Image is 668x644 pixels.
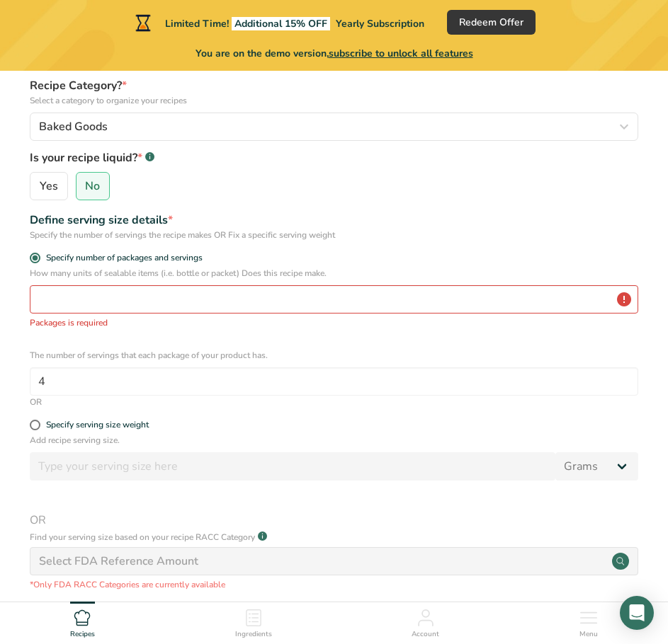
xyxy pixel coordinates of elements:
a: Recipes [70,602,95,640]
label: Recipe Category? [30,77,638,107]
div: Open Intercom Messenger [620,596,654,630]
span: OR [30,512,638,529]
span: No [85,179,100,193]
p: Packages is required [30,316,638,329]
p: Find your serving size based on your recipe RACC Category [30,531,255,544]
p: How many units of sealable items (i.e. bottle or packet) Does this recipe make. [30,267,638,280]
span: Account [412,629,439,640]
button: Baked Goods [30,113,638,141]
span: subscribe to unlock all features [329,47,473,60]
span: Recipes [70,629,95,640]
p: Add recipe serving size. [30,434,638,447]
button: Redeem Offer [447,10,536,35]
span: Redeem Offer [459,15,523,30]
span: Yearly Subscription [336,17,424,30]
label: Is your recipe liquid? [30,149,638,166]
span: Additional 15% OFF [232,17,330,30]
p: The number of servings that each package of your product has. [30,349,638,362]
div: Specify serving size weight [46,420,149,430]
p: Select a category to organize your recipes [30,94,638,107]
div: OR [30,396,638,408]
span: Baked Goods [39,118,108,135]
div: Specify the number of servings the recipe makes OR Fix a specific serving weight [30,229,638,241]
span: Ingredients [235,629,272,640]
span: Yes [40,179,58,193]
input: Type your serving size here [30,452,555,481]
span: Specify number of packages and servings [40,253,203,263]
a: Ingredients [235,602,272,640]
div: Limited Time! [132,14,424,31]
span: Menu [579,629,598,640]
div: Select FDA Reference Amount [39,553,198,570]
a: Account [412,602,439,640]
span: You are on the demo version, [196,46,473,61]
p: *Only FDA RACC Categories are currently available [30,578,638,591]
div: Define serving size details [30,212,638,229]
